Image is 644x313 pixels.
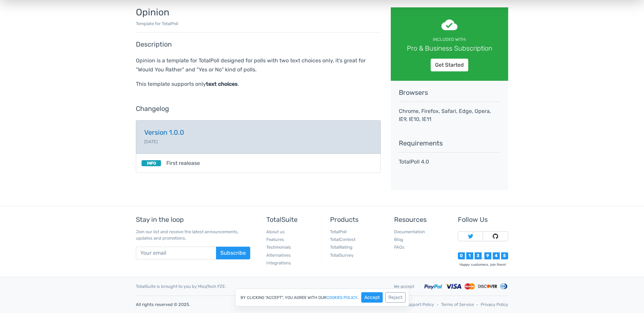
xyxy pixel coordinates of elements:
h3: Opinion [136,7,381,18]
h5: Requirements [399,139,500,147]
div: 1 [466,252,473,259]
div: 5 [501,252,508,259]
h5: Description [136,41,381,48]
a: Integrations [266,260,291,265]
div: , [482,255,484,259]
div: 0 [458,252,465,259]
small: Included with: [433,37,466,42]
a: TotalRating [330,245,353,250]
a: TotalPoll [330,229,346,234]
h5: Resources [394,216,444,223]
input: Your email [136,247,216,259]
p: Join our list and receive the latest announcements, updates and promotions. [136,229,250,241]
h5: Stay in the loop [136,216,250,223]
a: Testimonials [266,245,291,250]
strong: text choices [206,81,238,87]
small: [DATE] [144,139,158,144]
img: Follow TotalSuite on Twitter [468,234,473,239]
h5: Changelog [136,105,381,112]
div: 9 [484,252,491,259]
p: This template supports only . [136,79,381,88]
small: INFO [142,160,161,166]
a: cookies policy [326,296,358,300]
h5: Browsers [399,89,500,96]
a: Get Started [431,59,468,71]
div: Pro & Business Subscription [400,43,499,53]
h5: Products [330,216,380,223]
div: By clicking "Accept", you agree with our . [235,289,409,306]
a: TotalSurvey [330,253,354,258]
button: Reject [385,292,406,303]
span: First realease [166,159,200,167]
h5: TotalSuite [266,216,317,223]
div: Happy customers, join them! [458,262,508,267]
a: Version 1.0.0 [DATE] [136,120,381,154]
p: Opinion is a template for TotalPoll designed for polls with two text choices only, it's great for... [136,56,381,74]
p: Chrome, Firefox, Safari, Edge, Opera, IE9, IE10, IE11 [399,107,500,123]
h5: Version 1.0.0 [144,129,372,136]
button: Accept [361,292,383,303]
span: cloud_done [441,17,458,33]
img: Accepted payment methods [424,283,508,290]
a: Alternatives [266,253,291,258]
div: TotalSuite is brought to you by MisqTech FZE. [131,283,389,290]
div: We accept [389,283,419,290]
a: TotalContest [330,237,356,242]
div: 3 [475,252,482,259]
a: Documentation [394,229,425,234]
a: About us [266,229,285,234]
img: Follow TotalSuite on Github [493,234,498,239]
h5: Follow Us [458,216,508,223]
p: TotalPoll 4.0 [399,158,500,166]
a: FAQs [394,245,405,250]
button: Subscribe [216,247,250,259]
div: 4 [493,252,500,259]
a: Features [266,237,284,242]
p: Template for TotalPoll [136,20,381,27]
a: Blog [394,237,403,242]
